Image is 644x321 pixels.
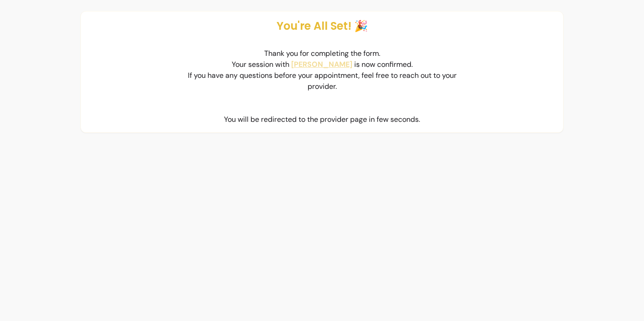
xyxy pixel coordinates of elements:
p: Thank you for completing the form. [185,48,459,59]
p: Your session with is now confirmed. [185,59,459,70]
p: You're All Set! 🎉 [277,19,368,33]
p: You will be redirected to the provider page in few seconds. [224,114,420,125]
p: If you have any questions before your appointment, feel free to reach out to your provider. [185,70,459,92]
a: [PERSON_NAME] [291,59,352,70]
